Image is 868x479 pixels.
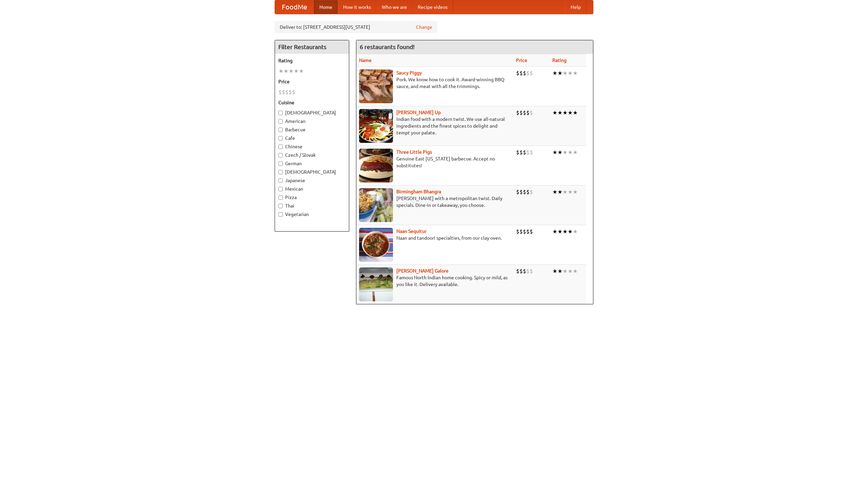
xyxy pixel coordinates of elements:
[557,228,563,235] li: ★
[552,58,567,63] a: Rating
[530,267,533,275] li: $
[359,228,393,262] img: naansequitur.jpg
[526,69,530,77] li: $
[278,186,346,192] label: Mexican
[278,202,346,209] label: Thai
[516,149,519,156] li: $
[568,69,573,77] li: ★
[278,212,283,217] input: Vegetarian
[516,58,527,63] a: Price
[530,188,533,196] li: $
[359,274,511,288] p: Famous North Indian home cooking. Spicy or mild, as you like it. Delivery available.
[359,155,511,169] p: Genuine East [US_STATE] barbecue. Accept no substitutes!
[278,153,283,157] input: Czech / Slovak
[359,109,393,143] img: curryup.jpg
[552,267,557,275] li: ★
[314,0,338,14] a: Home
[523,149,526,156] li: $
[526,228,530,235] li: $
[278,99,346,106] h5: Cuisine
[278,136,283,140] input: Cafe
[568,188,573,196] li: ★
[519,267,523,275] li: $
[416,24,432,30] a: Change
[568,228,573,235] li: ★
[516,267,519,275] li: $
[563,69,568,77] li: ★
[526,188,530,196] li: $
[278,145,283,149] input: Chinese
[526,267,530,275] li: $
[294,67,299,75] li: ★
[275,21,437,33] div: Deliver to: [STREET_ADDRESS][US_STATE]
[275,0,314,14] a: FoodMe
[278,67,283,75] li: ★
[359,149,393,182] img: littlepigs.jpg
[396,70,422,75] a: Saucy Piggy
[360,44,415,50] ng-pluralize: 6 restaurants found!
[278,126,346,133] label: Barbecue
[568,149,573,156] li: ★
[278,152,346,158] label: Czech / Slovak
[396,110,441,115] b: [PERSON_NAME] Up
[530,109,533,116] li: $
[519,188,523,196] li: $
[278,178,283,183] input: Japanese
[278,118,346,125] label: American
[516,69,519,77] li: $
[278,211,346,218] label: Vegetarian
[359,235,511,241] p: Naan and tandoori specialties, from our clay oven.
[573,149,578,156] li: ★
[359,116,511,136] p: Indian food with a modern twist. We use all-natural ingredients and the finest spices to delight ...
[359,76,511,90] p: Pork. We know how to cook it. Award-winning BBQ sauce, and meat with all the trimmings.
[412,0,453,14] a: Recipe videos
[519,109,523,116] li: $
[278,170,283,174] input: [DEMOGRAPHIC_DATA]
[359,195,511,209] p: [PERSON_NAME] with a metropolitan twist. Daily specials. Dine-in or takeaway, you choose.
[299,67,304,75] li: ★
[557,188,563,196] li: ★
[278,194,346,201] label: Pizza
[526,109,530,116] li: $
[573,188,578,196] li: ★
[396,189,441,194] a: Birmingham Bhangra
[563,188,568,196] li: ★
[275,40,349,54] h4: Filter Restaurants
[519,228,523,235] li: $
[557,109,563,116] li: ★
[530,228,533,235] li: $
[516,188,519,196] li: $
[278,128,283,132] input: Barbecue
[278,111,283,115] input: [DEMOGRAPHIC_DATA]
[289,67,294,75] li: ★
[573,267,578,275] li: ★
[278,177,346,184] label: Japanese
[282,88,285,96] li: $
[278,57,346,64] h5: Rating
[278,135,346,141] label: Cafe
[278,119,283,124] input: American
[557,149,563,156] li: ★
[573,228,578,235] li: ★
[552,149,557,156] li: ★
[523,267,526,275] li: $
[396,228,427,234] a: Naan Sequitur
[526,149,530,156] li: $
[289,88,292,96] li: $
[359,58,372,63] a: Name
[285,88,289,96] li: $
[519,149,523,156] li: $
[523,228,526,235] li: $
[396,268,449,274] b: [PERSON_NAME] Galore
[523,69,526,77] li: $
[552,69,557,77] li: ★
[283,67,289,75] li: ★
[359,188,393,222] img: bhangra.jpg
[563,109,568,116] li: ★
[278,195,283,200] input: Pizza
[359,69,393,103] img: saucy.jpg
[516,228,519,235] li: $
[278,161,283,166] input: German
